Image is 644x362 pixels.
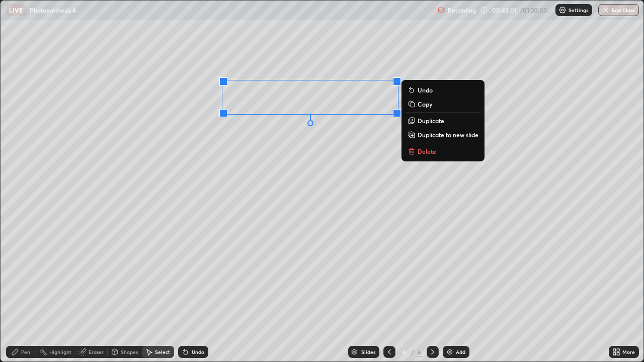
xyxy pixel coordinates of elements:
div: Shapes [121,349,138,354]
p: Duplicate to new slide [418,131,478,139]
p: Photosynthesis 4 [30,6,76,14]
p: Copy [418,100,432,108]
img: add-slide-button [446,348,454,356]
img: class-settings-icons [558,6,567,14]
button: Undo [406,84,480,96]
div: 6 [399,349,410,355]
p: Delete [418,147,436,155]
div: / [412,349,415,355]
img: recording.375f2c34.svg [438,6,446,14]
p: Undo [418,86,433,94]
img: end-class-cross [602,6,610,14]
button: Copy [406,98,480,110]
div: Eraser [89,349,104,354]
button: Delete [406,145,480,157]
div: Add [456,349,465,354]
div: Slides [361,349,375,354]
div: Undo [192,349,204,354]
button: Duplicate [406,115,480,127]
p: LIVE [9,6,23,14]
div: Pen [21,349,30,354]
div: Select [155,349,170,354]
p: Duplicate [418,117,444,125]
p: Settings [569,8,588,13]
div: More [622,349,635,354]
div: Highlight [49,349,71,354]
div: 6 [417,347,423,356]
p: Recording [448,7,476,14]
button: End Class [598,4,639,16]
button: Duplicate to new slide [406,129,480,141]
